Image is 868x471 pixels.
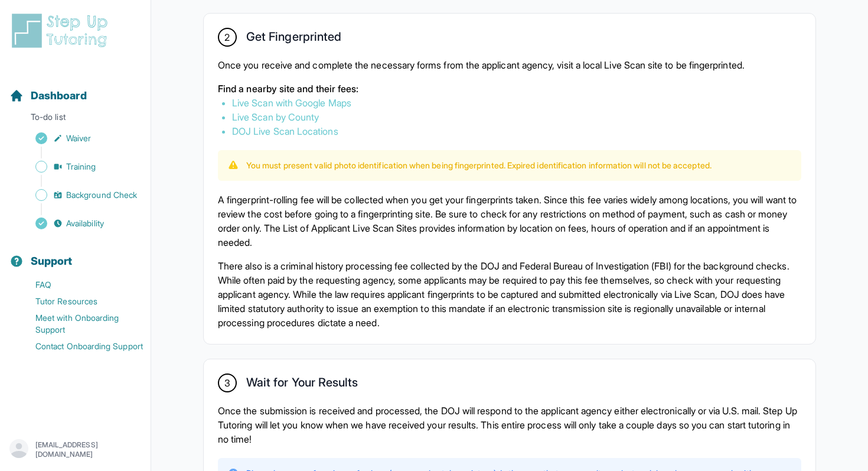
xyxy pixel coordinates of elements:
[9,130,151,147] a: Waiver
[218,404,801,446] p: Once the submission is received and processed, the DOJ will respond to the applicant agency eithe...
[9,439,141,460] button: [EMAIL_ADDRESS][DOMAIN_NAME]
[66,189,137,201] span: Background Check
[246,375,358,394] h2: Wait for Your Results
[218,259,801,330] p: There also is a criminal history processing fee collected by the DOJ and Federal Bureau of Invest...
[66,161,96,173] span: Training
[9,158,151,175] a: Training
[246,30,341,48] h2: Get Fingerprinted
[9,310,151,338] a: Meet with Onboarding Support
[5,111,146,128] p: To-do list
[35,440,141,459] p: [EMAIL_ADDRESS][DOMAIN_NAME]
[9,293,151,310] a: Tutor Resources
[31,253,73,269] span: Support
[232,97,351,109] a: Live Scan with Google Maps
[9,338,151,355] a: Contact Onboarding Support
[218,58,801,72] p: Once you receive and complete the necessary forms from the applicant agency, visit a local Live S...
[66,132,91,144] span: Waiver
[232,125,338,137] a: DOJ Live Scan Locations
[246,160,712,171] p: You must present valid photo identification when being fingerprinted. Expired identification info...
[9,277,151,293] a: FAQ
[224,30,230,44] span: 2
[66,217,104,229] span: Availability
[232,111,319,123] a: Live Scan by County
[9,215,151,232] a: Availability
[5,234,146,274] button: Support
[9,87,87,104] a: Dashboard
[5,69,146,109] button: Dashboard
[31,87,87,104] span: Dashboard
[224,376,230,390] span: 3
[9,12,115,50] img: logo
[218,82,801,96] p: Find a nearby site and their fees:
[9,187,151,203] a: Background Check
[218,193,801,249] p: A fingerprint-rolling fee will be collected when you get your fingerprints taken. Since this fee ...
